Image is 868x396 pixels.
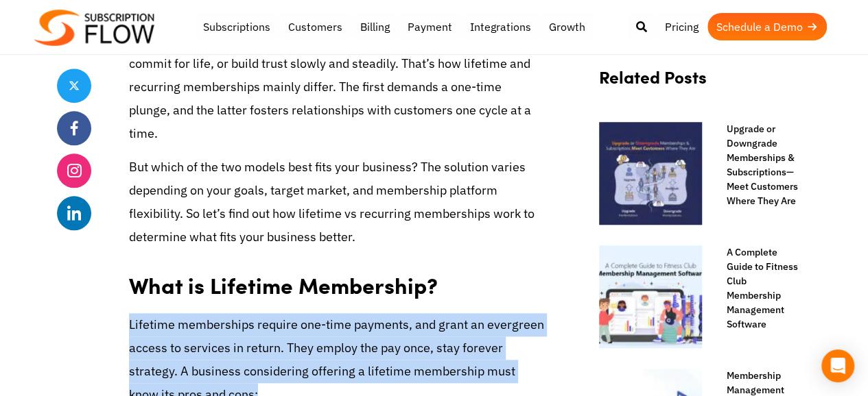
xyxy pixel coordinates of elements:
[279,13,351,40] a: Customers
[461,13,540,40] a: Integrations
[713,245,798,332] a: A Complete Guide to Fitness Club Membership Management Software
[707,13,827,40] a: Schedule a Demo
[821,349,854,382] div: Open Intercom Messenger
[129,269,438,301] strong: What is Lifetime Membership?
[129,28,544,145] p: Memberships come in two forms. Members either have to immediately commit for life, or build trust...
[656,13,707,40] a: Pricing
[713,122,798,208] a: Upgrade or Downgrade Memberships & Subscriptions—Meet Customers Where They Are
[599,122,702,225] img: Upgrade or Downgrade Memberships
[540,13,594,40] a: Growth
[194,13,279,40] a: Subscriptions
[599,245,702,348] img: Fitness Club Membership Management Software
[129,156,544,249] p: But which of the two models best fits your business? The solution varies depending on your goals,...
[599,67,798,101] h2: Related Posts
[34,10,154,46] img: Subscriptionflow
[399,13,461,40] a: Payment
[351,13,399,40] a: Billing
